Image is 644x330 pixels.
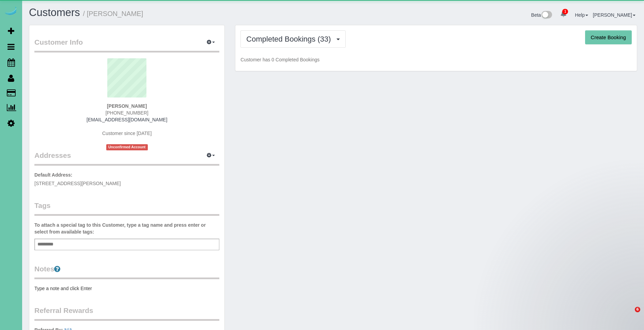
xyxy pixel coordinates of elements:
button: Completed Bookings (33) [240,30,345,48]
legend: Referral Rewards [34,305,219,321]
legend: Customer Info [34,37,219,52]
a: 1 [557,7,570,22]
label: To attach a special tag to this Customer, type a tag name and press enter or select from availabl... [34,222,219,235]
span: [PHONE_NUMBER] [106,110,148,116]
img: Automaid Logo [4,7,18,16]
p: Customer has 0 Completed Bookings [240,56,632,63]
pre: Type a note and click Enter [34,285,219,292]
legend: Notes [34,264,219,279]
span: [STREET_ADDRESS][PERSON_NAME] [34,181,121,186]
legend: Tags [34,200,219,216]
button: Create Booking [585,30,632,45]
span: Customer since [DATE] [102,131,152,136]
strong: [PERSON_NAME] [107,103,147,109]
span: Unconfirmed Account [106,144,148,150]
iframe: Intercom live chat [621,307,637,323]
small: / [PERSON_NAME] [83,10,143,17]
label: Default Address: [34,171,73,178]
img: New interface [541,11,552,20]
span: 1 [562,9,568,14]
a: Beta [531,12,552,18]
span: Completed Bookings (33) [246,35,334,43]
a: Help [575,12,588,18]
a: [PERSON_NAME] [593,12,635,18]
a: Customers [29,6,80,18]
span: 6 [635,307,640,312]
a: [EMAIL_ADDRESS][DOMAIN_NAME] [87,117,167,122]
